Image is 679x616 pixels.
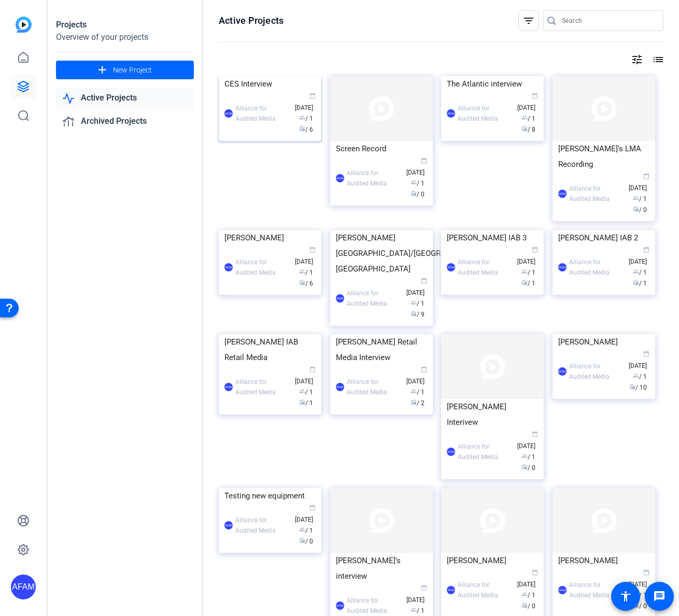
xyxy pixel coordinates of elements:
[521,453,535,461] span: / 1
[406,585,427,604] span: [DATE]
[569,257,624,278] div: Alliance for Audited Media
[411,399,425,407] span: / 2
[633,373,639,379] span: group
[458,103,512,124] div: Alliance for Audited Media
[532,569,538,576] span: calendar_today
[56,31,194,44] div: Overview of your projects
[633,373,647,380] span: / 1
[522,15,535,27] mat-icon: filter_list
[411,299,417,306] span: group
[633,268,639,275] span: group
[224,76,316,92] div: CES Interview
[336,383,344,391] div: AFAM
[458,580,512,600] div: Alliance for Audited Media
[295,505,316,523] span: [DATE]
[336,294,344,303] div: AFAM
[532,93,538,99] span: calendar_today
[521,126,535,133] span: / 8
[517,570,538,588] span: [DATE]
[299,279,305,285] span: radio
[532,247,538,253] span: calendar_today
[56,88,194,109] a: Active Projects
[299,389,313,396] span: / 1
[569,580,624,600] div: Alliance for Audited Media
[56,19,194,31] div: Projects
[235,377,290,397] div: Alliance for Audited Media
[309,247,316,253] span: calendar_today
[458,257,512,278] div: Alliance for Audited Media
[336,601,344,610] div: AFAM
[558,263,567,271] div: AFAM
[521,453,528,459] span: group
[224,383,233,391] div: AFAM
[643,351,649,357] span: calendar_today
[447,76,538,92] div: The Atlantic interview
[558,141,649,172] div: [PERSON_NAME]'s LMA Recording
[299,538,313,545] span: / 0
[336,334,427,365] div: [PERSON_NAME] Retail Media Interview
[411,389,425,396] span: / 1
[235,103,290,124] div: Alliance for Audited Media
[447,263,455,271] div: AFAM
[411,311,425,318] span: / 9
[113,65,152,76] span: New Project
[421,585,427,591] span: calendar_today
[96,64,109,77] mat-icon: add
[633,195,647,203] span: / 1
[421,278,427,284] span: calendar_today
[16,17,32,33] img: blue-gradient.svg
[521,591,528,597] span: group
[56,61,194,79] button: New Project
[411,191,425,198] span: / 0
[633,206,639,212] span: radio
[643,569,649,576] span: calendar_today
[521,269,535,276] span: / 1
[631,53,643,66] mat-icon: tune
[411,388,417,394] span: group
[411,190,417,196] span: radio
[224,263,233,271] div: AFAM
[309,366,316,373] span: calendar_today
[447,586,455,594] div: AFAM
[347,595,401,616] div: Alliance for Audited Media
[447,399,538,430] div: [PERSON_NAME] Interivew
[521,464,528,470] span: radio
[336,174,344,182] div: AFAM
[447,448,455,456] div: AFAM
[653,590,666,603] mat-icon: message
[299,126,313,133] span: / 6
[558,334,649,350] div: [PERSON_NAME]
[569,361,624,382] div: Alliance for Audited Media
[299,268,305,275] span: group
[299,115,313,122] span: / 1
[521,602,528,608] span: radio
[619,590,632,603] mat-icon: accessibility
[406,278,427,296] span: [DATE]
[558,190,567,198] div: AFAM
[633,195,639,201] span: group
[309,93,316,99] span: calendar_today
[299,399,313,407] span: / 1
[558,586,567,594] div: AFAM
[643,247,649,253] span: calendar_today
[629,383,635,390] span: radio
[633,206,647,213] span: / 0
[299,269,313,276] span: / 1
[219,15,284,27] h1: Active Projects
[521,114,528,121] span: group
[224,521,233,529] div: AFAM
[521,125,528,132] span: radio
[347,377,401,397] div: Alliance for Audited Media
[421,157,427,164] span: calendar_today
[224,488,316,504] div: Testing new equipment
[299,125,305,132] span: radio
[521,603,535,610] span: / 0
[629,384,647,391] span: / 10
[411,607,417,613] span: group
[411,607,425,614] span: / 1
[643,173,649,179] span: calendar_today
[521,280,535,287] span: / 1
[411,179,417,185] span: group
[521,592,535,599] span: / 1
[558,367,567,376] div: AFAM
